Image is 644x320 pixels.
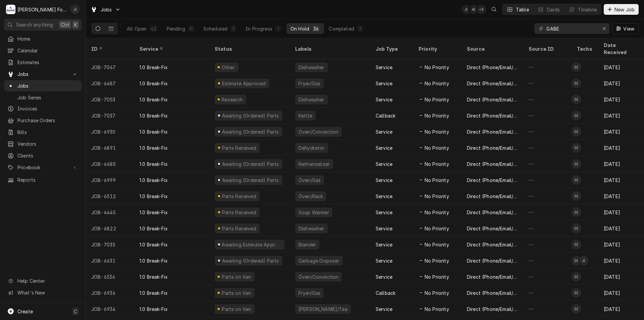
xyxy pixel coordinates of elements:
[523,285,572,301] div: —
[467,177,518,184] div: Direct (Phone/Email/etc.)
[425,209,449,216] span: No Priority
[376,80,392,87] div: Service
[17,82,78,89] span: Jobs
[86,236,134,253] div: JOB-7035
[86,220,134,236] div: JOB-6822
[376,45,408,52] div: Job Type
[572,95,581,104] div: G(
[17,309,33,314] span: Create
[376,257,392,264] div: Service
[523,269,572,285] div: —
[298,144,325,151] div: Dehydrator
[376,64,392,71] div: Service
[467,144,518,151] div: Direct (Phone/Email/etc.)
[298,161,330,168] div: Rethermalizer
[4,115,82,126] a: Purchase Orders
[140,96,168,103] div: 1.0 Break-Fix
[91,45,127,52] div: ID
[140,112,168,119] div: 1.0 Break-Fix
[221,161,279,168] div: Awaiting (Ordered) Parts
[523,156,572,172] div: —
[572,304,581,314] div: Gabe Collazo (127)'s Avatar
[467,193,518,200] div: Direct (Phone/Email/etc.)
[86,172,134,188] div: JOB-6999
[298,64,325,71] div: Dishwasher
[376,306,392,313] div: Service
[523,124,572,140] div: —
[16,21,53,28] span: Search anything
[74,21,77,28] span: K
[578,6,597,13] div: Timeline
[4,103,82,114] a: Invoices
[298,225,325,232] div: Dishwasher
[572,175,581,185] div: Gabe Collazo (127)'s Avatar
[612,23,639,34] button: View
[313,25,319,32] div: 36
[86,204,134,220] div: JOB-6445
[467,273,518,280] div: Direct (Phone/Email/etc.)
[572,208,581,217] div: Gabe Collazo (127)'s Avatar
[17,129,78,136] span: Bills
[86,156,134,172] div: JOB-6685
[4,57,82,68] a: Estimates
[17,35,78,42] span: Home
[221,289,252,296] div: Parts on Van
[17,277,77,284] span: Help Center
[376,177,392,184] div: Service
[74,308,77,315] span: C
[572,240,581,249] div: Gabe Collazo (127)'s Avatar
[140,306,168,313] div: 1.0 Break-Fix
[298,80,321,87] div: Fryer/Gas
[467,257,518,264] div: Direct (Phone/Email/etc.)
[572,159,581,169] div: Gabe Collazo (127)'s Avatar
[376,209,392,216] div: Service
[17,59,78,66] span: Estimates
[17,152,78,159] span: Clients
[467,96,518,103] div: Direct (Phone/Email/etc.)
[17,94,78,101] span: Job Series
[231,25,235,32] div: 3
[572,304,581,314] div: G(
[376,193,392,200] div: Service
[221,257,279,264] div: Awaiting (Ordered) Parts
[425,128,449,135] span: No Priority
[572,240,581,249] div: G(
[221,80,267,87] div: Estimate Approved
[579,256,588,265] div: Jose DeMelo (37)'s Avatar
[17,117,78,124] span: Purchase Orders
[140,225,168,232] div: 1.0 Break-Fix
[189,25,193,32] div: 0
[221,144,257,151] div: Parts Received
[86,269,134,285] div: JOB-6336
[523,107,572,124] div: —
[469,5,479,14] div: Aldo Testa (2)'s Avatar
[298,273,339,280] div: Oven/Convection
[221,177,279,184] div: Awaiting (Ordered) Parts
[298,96,325,103] div: Dishwasher
[572,143,581,152] div: G(
[221,112,279,119] div: Awaiting (Ordered) Parts
[4,174,82,185] a: Reports
[469,5,479,14] div: A(
[572,127,581,136] div: G(
[572,288,581,298] div: Gabe Collazo (127)'s Avatar
[467,209,518,216] div: Direct (Phone/Email/etc.)
[140,289,168,296] div: 1.0 Break-Fix
[221,306,252,313] div: Parts on Van
[61,21,69,28] span: Ctrl
[489,4,499,15] button: Open search
[523,301,572,317] div: —
[599,23,609,34] button: Erase input
[376,161,392,168] div: Service
[462,5,471,14] div: Jeff Debigare (109)'s Avatar
[140,273,168,280] div: 1.0 Break-Fix
[140,80,168,87] div: 1.0 Break-Fix
[425,80,449,87] span: No Priority
[376,96,392,103] div: Service
[221,96,244,103] div: Research
[425,225,449,232] span: No Priority
[425,241,449,248] span: No Priority
[425,273,449,280] span: No Priority
[523,236,572,253] div: —
[467,64,518,71] div: Direct (Phone/Email/etc.)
